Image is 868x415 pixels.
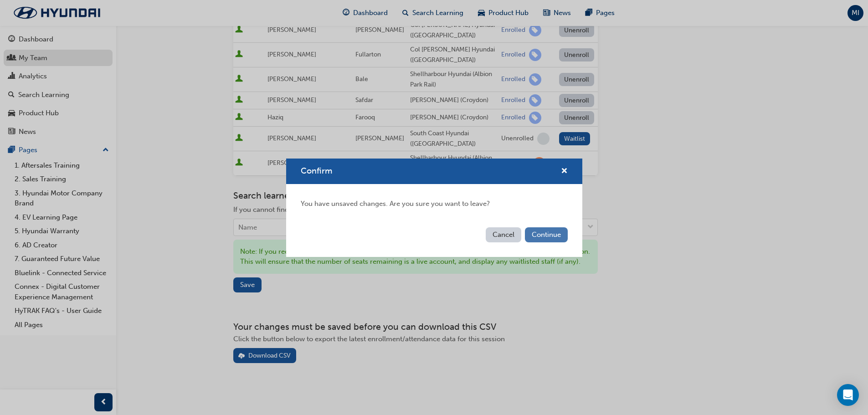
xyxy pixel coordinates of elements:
[286,159,582,257] div: Confirm
[561,166,568,177] button: cross-icon
[525,227,568,242] button: Continue
[286,184,582,224] div: You have unsaved changes. Are you sure you want to leave?
[301,166,332,176] span: Confirm
[837,384,859,406] div: Open Intercom Messenger
[486,227,521,242] button: Cancel
[561,168,568,176] span: cross-icon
